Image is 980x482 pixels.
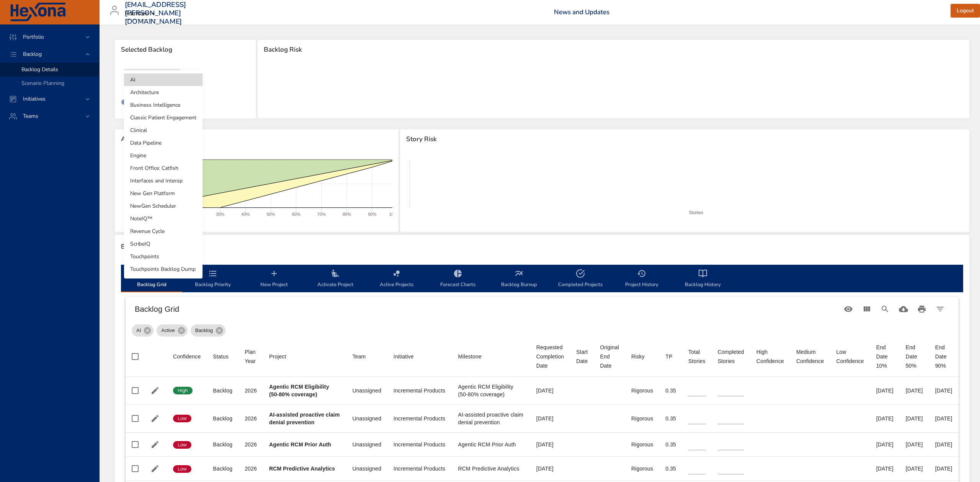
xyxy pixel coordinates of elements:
[124,149,203,162] li: Engine
[124,212,203,225] li: NoteIQ™
[124,111,203,124] li: Classic Patient Engagement
[124,238,203,250] li: ScribeIQ
[124,187,203,200] li: New Gen Platform
[124,124,203,137] li: Clinical
[124,225,203,238] li: Revenue Cycle
[124,263,203,275] li: Touchpoints Backlog Dump
[124,200,203,212] li: NewGen Scheduler
[124,137,203,149] li: Data Pipeline
[124,99,203,111] li: Business Intelligence
[124,174,203,187] li: Interfaces and Interop
[124,86,203,99] li: Architecture
[124,73,203,86] li: AI
[124,162,203,174] li: Front Office: Catfish
[124,250,203,263] li: Touchpoints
